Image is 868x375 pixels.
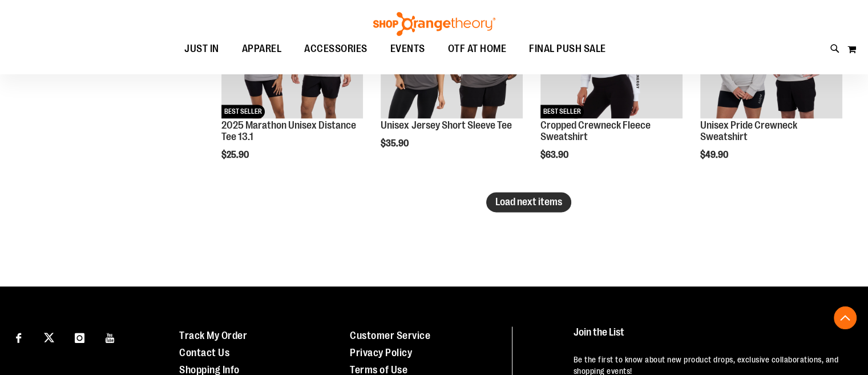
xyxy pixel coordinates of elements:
[100,326,120,346] a: Visit our Youtube page
[350,364,407,375] a: Terms of Use
[381,119,511,131] a: Unisex Jersey Short Sleeve Tee
[231,36,293,62] a: APPAREL
[179,346,229,358] a: Contact Us
[9,326,29,346] a: Visit our Facebook page
[221,105,265,118] span: BEST SELLER
[304,36,368,62] span: ACCESSORIES
[540,105,584,118] span: BEST SELLER
[540,119,651,142] a: Cropped Crewneck Fleece Sweatshirt
[39,326,59,346] a: Visit our X page
[700,150,730,160] span: $49.90
[173,36,231,62] a: JUST IN
[540,150,570,160] span: $63.90
[834,306,857,329] button: Back To Top
[486,192,571,212] button: Load next items
[70,326,90,346] a: Visit our Instagram page
[179,329,247,341] a: Track My Order
[574,326,846,348] h4: Join the List
[221,150,251,160] span: $25.90
[437,36,518,62] a: OTF AT HOME
[184,36,219,62] span: JUST IN
[381,138,410,149] span: $35.90
[379,36,437,62] a: EVENTS
[372,12,497,36] img: Shop Orangetheory
[495,196,562,208] span: Load next items
[350,346,412,358] a: Privacy Policy
[700,119,797,142] a: Unisex Pride Crewneck Sweatshirt
[44,332,54,342] img: Twitter
[350,329,430,341] a: Customer Service
[518,36,617,62] a: FINAL PUSH SALE
[221,119,356,142] a: 2025 Marathon Unisex Distance Tee 13.1
[529,36,606,62] span: FINAL PUSH SALE
[448,36,507,62] span: OTF AT HOME
[390,36,425,62] span: EVENTS
[293,36,379,62] a: ACCESSORIES
[179,364,240,375] a: Shopping Info
[242,36,282,62] span: APPAREL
